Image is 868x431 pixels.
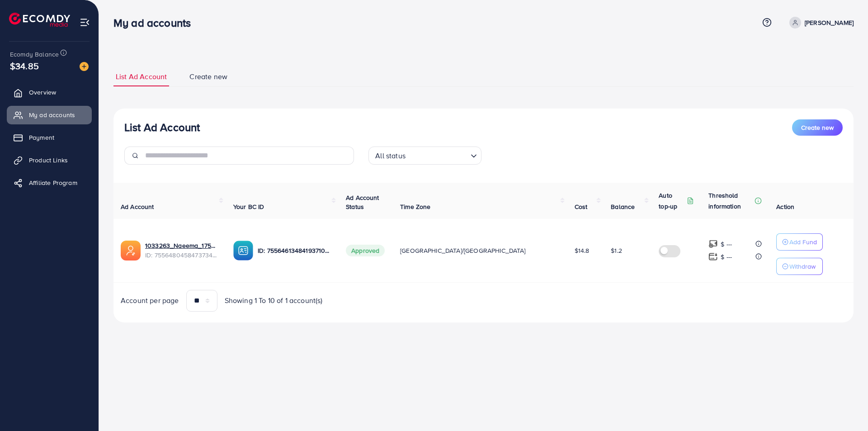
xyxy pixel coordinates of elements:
a: 1033263_Naeema_1759380284487 [145,241,219,250]
input: Search for option [408,147,467,162]
span: Time Zone [400,202,430,211]
a: My ad accounts [7,106,92,124]
span: Account per page [121,295,179,306]
p: Withdraw [789,261,816,272]
span: Create new [801,123,834,132]
span: Create new [189,71,227,82]
p: Threshold information [708,190,753,212]
p: $ --- [721,251,732,262]
div: <span class='underline'>1033263_Naeema_1759380284487</span></br>7556480458473734152 [145,241,219,260]
img: ic-ads-acc.e4c84228.svg [121,241,141,260]
img: image [80,62,89,71]
a: Payment [7,128,92,147]
img: ic-ba-acc.ded83a64.svg [233,241,253,260]
span: Ecomdy Balance [10,50,59,59]
a: Affiliate Program [7,174,92,192]
img: menu [80,17,90,28]
p: [PERSON_NAME] [805,17,854,28]
span: Product Links [29,156,68,165]
img: top-up amount [708,239,718,249]
span: Payment [29,133,54,142]
span: My ad accounts [29,110,75,119]
p: $ --- [721,239,732,250]
button: Withdraw [776,258,823,275]
h3: My ad accounts [113,16,198,29]
img: logo [9,13,70,27]
span: Your BC ID [233,202,264,211]
span: $14.8 [575,246,590,255]
button: Add Fund [776,233,823,251]
p: ID: 7556461348419371009 [258,245,331,256]
h3: List Ad Account [124,121,200,134]
p: Add Fund [789,237,817,247]
span: [GEOGRAPHIC_DATA]/[GEOGRAPHIC_DATA] [400,246,526,255]
span: List Ad Account [116,71,167,82]
span: Cost [575,202,588,211]
iframe: Chat [830,390,861,424]
a: [PERSON_NAME] [786,17,854,28]
div: Search for option [368,147,481,165]
button: Create new [792,119,843,136]
span: Action [776,202,794,211]
span: $1.2 [611,246,622,255]
span: $34.85 [10,59,39,72]
span: ID: 7556480458473734152 [145,251,219,260]
span: Showing 1 To 10 of 1 account(s) [225,295,323,306]
span: Ad Account Status [346,193,379,211]
span: Approved [346,245,385,256]
span: Affiliate Program [29,178,77,187]
a: Product Links [7,151,92,169]
span: All status [373,149,407,162]
a: Overview [7,83,92,101]
span: Overview [29,88,56,97]
img: top-up amount [708,252,718,261]
p: Auto top-up [659,190,685,212]
span: Ad Account [121,202,154,211]
span: Balance [611,202,635,211]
